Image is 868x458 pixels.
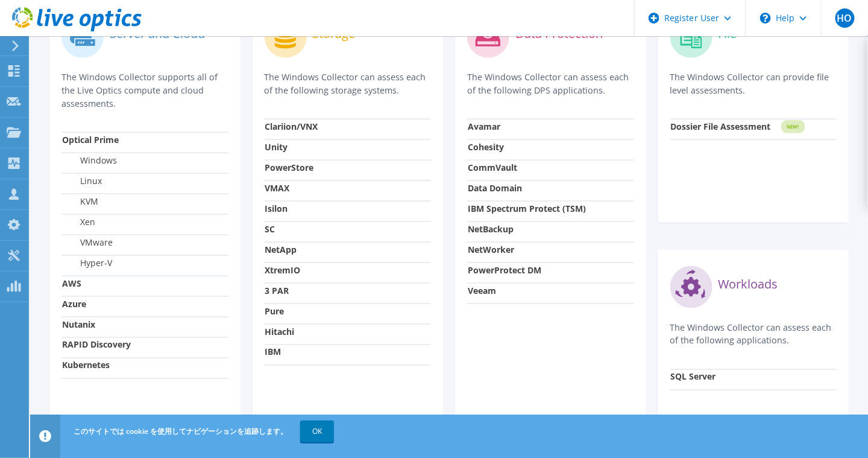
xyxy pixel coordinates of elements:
strong: IBM [265,346,281,358]
strong: Clariion/VNX [265,121,318,132]
tspan: NEW! [787,124,799,130]
strong: CommVault [468,162,517,173]
p: The Windows Collector can assess each of the following DPS applications. [467,71,634,97]
a: OK [300,421,334,442]
strong: PowerStore [265,162,314,173]
p: The Windows Collector can assess each of the following storage systems. [265,71,432,97]
label: KVM [62,196,98,208]
strong: XtremIO [265,264,301,276]
strong: Data Domain [468,182,522,194]
label: Hyper-V [62,257,112,269]
span: このサイトでは cookie を使用してナビゲーションを追跡します。 [74,426,288,436]
strong: Veeam [468,285,496,296]
strong: VMAX [265,182,290,194]
label: VMware [62,237,113,249]
strong: NetWorker [468,244,514,255]
strong: Optical Prime [62,134,119,145]
label: Linux [62,175,102,187]
span: HO [835,8,855,28]
label: Server and Cloud [110,28,205,40]
strong: Isilon [265,203,288,214]
strong: 3 PAR [265,285,289,296]
strong: Pure [265,305,285,317]
strong: NetBackup [468,223,514,235]
strong: RAPID Discovery [62,339,131,351]
svg: \n [760,13,771,24]
strong: Unity [265,141,288,153]
strong: Cohesity [468,141,504,153]
strong: Kubernetes [62,360,110,371]
strong: AWS [62,278,81,289]
strong: Dossier File Assessment [671,121,771,132]
label: Xen [62,216,95,228]
strong: SC [265,223,275,235]
p: The Windows Collector can assess each of the following applications. [670,321,837,348]
p: The Windows Collector can provide file level assessments. [670,71,837,97]
label: Workloads [719,278,778,290]
strong: Hitachi [265,326,295,337]
strong: PowerProtect DM [468,264,541,276]
label: Windows [62,154,117,167]
label: Storage [313,28,356,40]
label: Data Protection [515,28,603,40]
strong: Azure [62,298,86,310]
label: File [719,28,737,40]
strong: Avamar [468,121,500,132]
strong: Nutanix [62,319,95,330]
p: The Windows Collector supports all of the Live Optics compute and cloud assessments. [61,71,228,110]
strong: NetApp [265,244,297,255]
strong: IBM Spectrum Protect (TSM) [468,203,586,214]
strong: SQL Server [671,371,716,383]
